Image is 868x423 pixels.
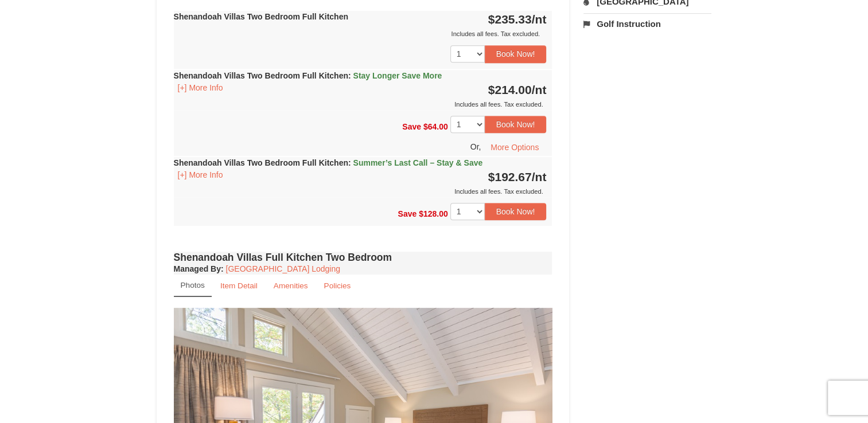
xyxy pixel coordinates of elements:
a: [GEOGRAPHIC_DATA] Lodging [226,264,340,273]
button: More Options [483,139,546,156]
span: Summer’s Last Call – Stay & Save [353,158,482,167]
a: Photos [174,275,212,297]
small: Policies [324,281,351,290]
div: Includes all fees. Tax excluded. [174,186,547,197]
span: Save [402,122,421,131]
a: Policies [316,275,358,297]
span: $64.00 [423,122,448,131]
strong: Shenandoah Villas Two Bedroom Full Kitchen [174,158,483,167]
span: Save [398,209,417,218]
strong: Shenandoah Villas Two Bedroom Full Kitchen [174,71,442,80]
span: Or, [470,142,481,151]
button: Book Now! [485,116,547,133]
span: : [348,158,351,167]
span: /nt [532,13,547,26]
span: Managed By [174,264,221,273]
span: $214.00 [488,83,532,96]
button: [+] More Info [174,169,227,181]
a: Golf Instruction [583,13,711,34]
button: Book Now! [485,203,547,220]
a: Amenities [266,275,316,297]
a: Item Detail [213,275,265,297]
span: /nt [532,83,547,96]
span: : [348,71,351,80]
div: Includes all fees. Tax excluded. [174,28,547,40]
button: [+] More Info [174,81,227,94]
span: Stay Longer Save More [353,71,442,80]
small: Amenities [274,281,308,290]
small: Photos [181,281,205,289]
span: $128.00 [419,209,448,218]
span: /nt [532,170,547,183]
strong: Shenandoah Villas Two Bedroom Full Kitchen [174,12,348,21]
div: Includes all fees. Tax excluded. [174,99,547,110]
small: Item Detail [220,281,258,290]
strong: : [174,264,224,273]
button: Book Now! [485,45,547,62]
span: $192.67 [488,170,532,183]
h4: Shenandoah Villas Full Kitchen Two Bedroom [174,252,552,263]
strong: $235.33 [488,13,547,26]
